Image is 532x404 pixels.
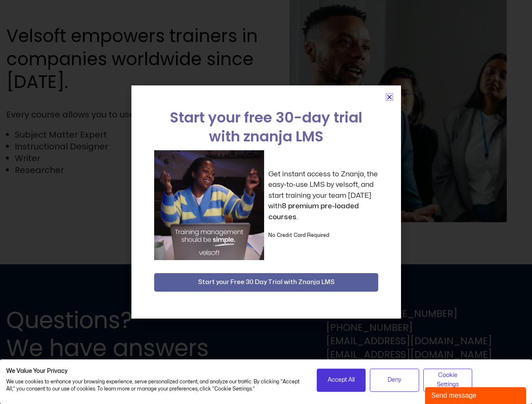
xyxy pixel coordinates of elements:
[328,375,355,385] span: Accept All
[370,369,419,392] button: Deny all cookies
[386,94,393,100] a: Close
[154,150,264,260] img: a woman sitting at her laptop dancing
[425,385,528,404] iframe: chat widget
[268,202,359,221] strong: 8 premium pre-loaded courses
[423,369,473,392] button: Adjust cookie preferences
[198,277,334,287] span: Start your Free 30 Day Trial with Znanja LMS
[268,233,329,238] strong: No Credit Card Required
[6,378,304,393] p: We use cookies to enhance your browsing experience, serve personalized content, and analyze our t...
[6,367,304,375] h2: We Value Your Privacy
[154,108,378,146] h2: Start your free 30-day trial with znanja LMS
[317,369,366,392] button: Accept all cookies
[388,375,401,385] span: Deny
[268,169,378,223] p: Get instant access to Znanja, the easy-to-use LMS by velsoft, and start training your team [DATE]...
[154,273,378,292] button: Start your Free 30 Day Trial with Znanja LMS
[429,371,467,390] span: Cookie Settings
